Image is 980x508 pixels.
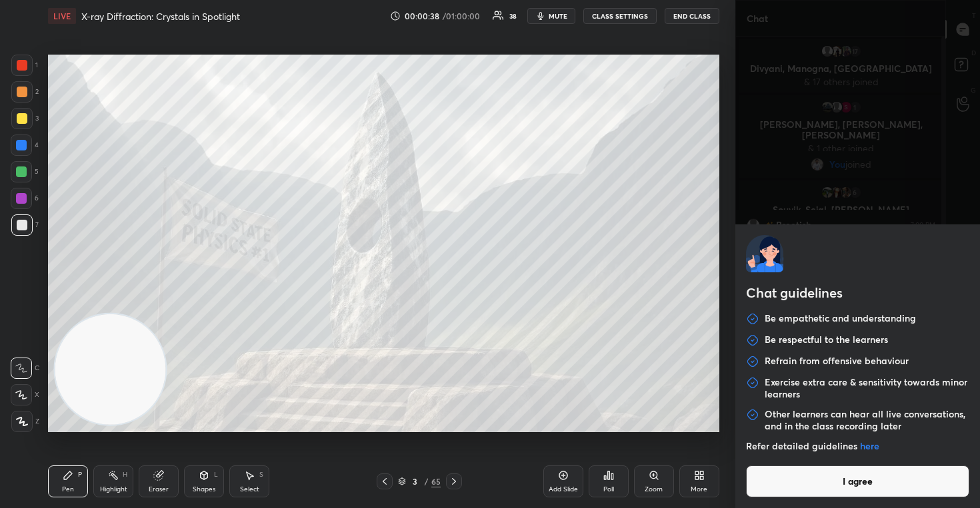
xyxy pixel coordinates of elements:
p: Be empathetic and understanding [765,312,916,326]
div: Z [11,411,39,432]
div: C [11,358,39,379]
div: Eraser [149,486,169,493]
div: Select [240,486,259,493]
span: mute [549,11,567,21]
div: Poll [603,486,614,493]
p: Be respectful to the learners [765,334,888,347]
div: 4 [11,134,39,156]
div: 7 [11,214,39,236]
div: X [11,384,39,405]
p: Refrain from offensive behaviour [765,355,909,368]
div: L [214,471,218,478]
div: 3 [409,477,422,485]
div: 65 [431,475,441,487]
div: H [123,471,127,478]
h2: Chat guidelines [746,283,970,306]
button: mute [527,8,575,24]
p: Other learners can hear all live conversations, and in the class recording later [765,408,970,432]
div: Shapes [193,486,215,493]
div: 5 [11,161,39,182]
div: Highlight [100,486,127,493]
div: 38 [509,13,517,19]
div: More [691,486,707,493]
button: End Class [665,8,719,24]
div: / [425,477,429,485]
button: CLASS SETTINGS [583,8,657,24]
div: P [78,471,82,478]
p: Exercise extra care & sensitivity towards minor learners [765,376,970,400]
div: 6 [11,188,39,209]
div: 2 [11,81,39,103]
button: I agree [746,465,970,497]
a: here [860,439,879,452]
div: Pen [62,486,74,493]
p: Refer detailed guidelines [746,440,970,452]
div: 3 [11,108,39,129]
div: S [259,471,263,478]
div: Zoom [645,486,663,493]
div: Add Slide [549,486,578,493]
div: LIVE [48,8,76,24]
div: 1 [11,55,38,76]
h4: X-ray Diffraction: Crystals in Spotlight [81,10,240,23]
